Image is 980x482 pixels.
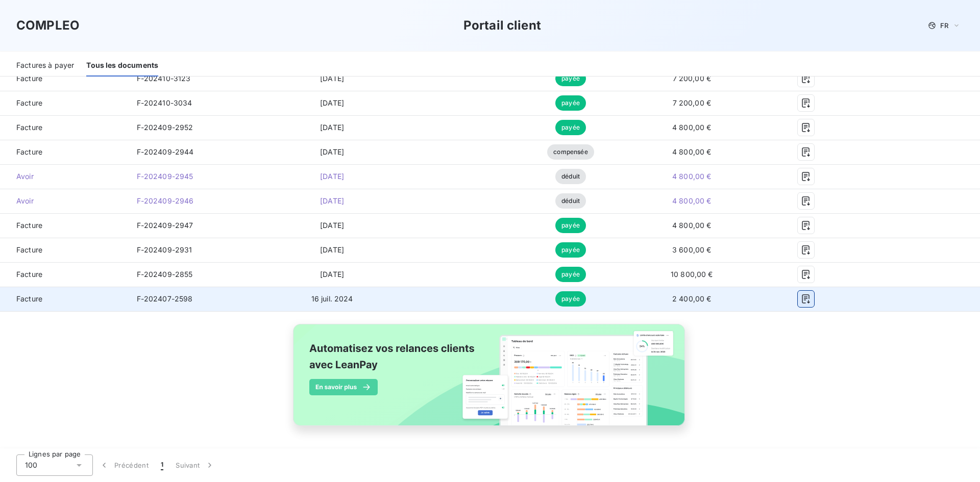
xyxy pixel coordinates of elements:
[673,74,712,83] span: 7 200,00 €
[463,16,541,35] h3: Portail client
[672,294,712,303] span: 2 400,00 €
[8,196,120,206] span: Avoir
[320,172,344,181] span: [DATE]
[8,73,120,84] span: Facture
[137,172,193,181] span: F-202409-2945
[555,120,586,135] span: payée
[672,245,712,254] span: 3 600,00 €
[8,220,120,231] span: Facture
[137,74,191,83] span: F-202410-3123
[320,245,344,254] span: [DATE]
[8,294,120,304] span: Facture
[284,318,696,443] img: banner
[555,169,586,184] span: déduit
[8,147,120,157] span: Facture
[311,294,353,303] span: 16 juil. 2024
[320,98,344,107] span: [DATE]
[169,454,221,476] button: Suivant
[8,98,120,108] span: Facture
[555,218,586,233] span: payée
[86,55,158,77] div: Tous les documents
[671,270,713,278] span: 10 800,00 €
[161,460,163,470] span: 1
[8,245,120,255] span: Facture
[672,123,712,132] span: 4 800,00 €
[555,71,586,86] span: payée
[672,172,712,181] span: 4 800,00 €
[672,221,712,230] span: 4 800,00 €
[320,270,344,278] span: [DATE]
[320,123,344,132] span: [DATE]
[555,291,586,307] span: payée
[320,147,344,156] span: [DATE]
[555,95,586,111] span: payée
[137,270,193,278] span: F-202409-2855
[93,454,155,476] button: Précédent
[137,196,194,205] span: F-202409-2946
[8,269,120,280] span: Facture
[137,147,194,156] span: F-202409-2944
[16,55,74,77] div: Factures à payer
[940,21,948,30] span: FR
[555,267,586,282] span: payée
[320,74,344,83] span: [DATE]
[547,144,594,160] span: compensée
[137,245,192,254] span: F-202409-2931
[155,454,169,476] button: 1
[137,123,193,132] span: F-202409-2952
[137,294,193,303] span: F-202407-2598
[672,196,712,205] span: 4 800,00 €
[555,193,586,209] span: déduit
[320,221,344,230] span: [DATE]
[320,196,344,205] span: [DATE]
[137,98,192,107] span: F-202410-3034
[672,147,712,156] span: 4 800,00 €
[555,242,586,258] span: payée
[16,16,80,35] h3: COMPLEO
[673,98,712,107] span: 7 200,00 €
[8,122,120,133] span: Facture
[137,221,193,230] span: F-202409-2947
[25,460,37,470] span: 100
[8,171,120,182] span: Avoir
